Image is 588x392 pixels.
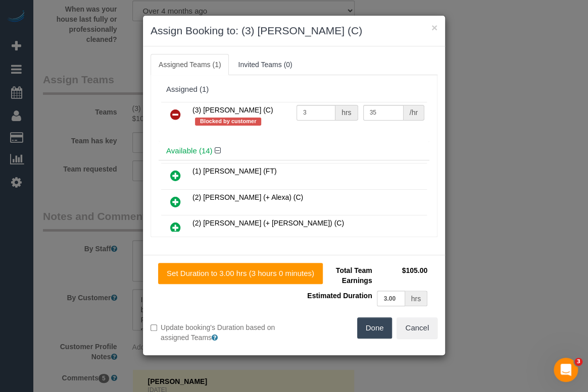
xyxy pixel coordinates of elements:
span: (2) [PERSON_NAME] (+ Alexa) (C) [192,193,303,201]
button: Cancel [397,317,437,339]
div: /hr [404,105,424,121]
a: Assigned Teams (1) [151,54,229,75]
label: Update booking's Duration based on assigned Teams [151,322,286,343]
input: Update booking's Duration based on assigned Teams [151,324,157,331]
div: Assigned (1) [166,85,422,94]
button: Done [357,317,393,339]
iframe: Intercom live chat [554,358,578,382]
span: (1) [PERSON_NAME] (FT) [192,167,276,175]
td: $105.00 [374,263,430,288]
h3: Assign Booking to: (3) [PERSON_NAME] (C) [151,23,437,38]
a: Invited Teams (0) [230,54,300,75]
button: × [431,22,437,33]
span: (2) [PERSON_NAME] (+ [PERSON_NAME]) (C) [192,219,344,227]
div: hrs [405,291,427,306]
span: Estimated Duration [307,292,372,300]
h4: Available (14) [166,147,422,155]
span: Blocked by customer [195,118,261,126]
td: Total Team Earnings [302,263,374,288]
span: 3 [574,358,582,366]
button: Set Duration to 3.00 hrs (3 hours 0 minutes) [158,263,323,284]
span: (3) [PERSON_NAME] (C) [192,106,273,114]
div: hrs [335,105,358,121]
